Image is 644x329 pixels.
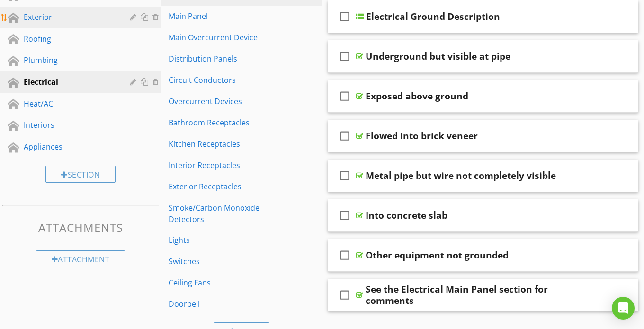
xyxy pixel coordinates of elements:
div: Doorbell [169,298,282,310]
div: Other equipment not grounded [366,249,509,261]
i: check_box_outline_blank [337,45,352,68]
i: check_box_outline_blank [337,124,352,147]
div: Roofing [24,33,116,44]
div: Smoke/Carbon Monoxide Detectors [169,202,282,225]
div: Electrical Ground Description [366,11,500,22]
i: check_box_outline_blank [337,204,352,227]
div: Heat/AC [24,98,116,109]
div: Main Overcurrent Device [169,32,282,43]
i: check_box_outline_blank [337,85,352,107]
div: Underground but visible at pipe [366,51,510,62]
div: Interior Receptacles [169,160,282,171]
div: Ceiling Fans [169,277,282,288]
div: Main Panel [169,10,282,22]
div: Circuit Conductors [169,74,282,86]
div: See the Electrical Main Panel section for comments [366,284,584,306]
div: Flowed into brick veneer [366,130,478,142]
div: Appliances [24,141,116,152]
div: Electrical [24,76,116,88]
div: Open Intercom Messenger [612,297,635,320]
div: Switches [169,256,282,267]
i: check_box_outline_blank [337,5,352,28]
div: Kitchen Receptacles [169,138,282,150]
div: Exterior Receptacles [169,181,282,192]
div: Lights [169,234,282,246]
div: Into concrete slab [366,210,447,221]
div: Plumbing [24,54,116,66]
i: check_box_outline_blank [337,284,352,306]
i: check_box_outline_blank [337,164,352,187]
div: Interiors [24,119,116,131]
div: Attachment [36,250,125,267]
div: Bathroom Receptacles [169,117,282,128]
div: Overcurrent Devices [169,96,282,107]
div: Exposed above ground [366,90,468,102]
div: Exterior [24,11,116,23]
i: check_box_outline_blank [337,244,352,267]
div: Metal pipe but wire not completely visible [366,170,556,181]
div: Section [45,166,116,183]
div: Distribution Panels [169,53,282,64]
